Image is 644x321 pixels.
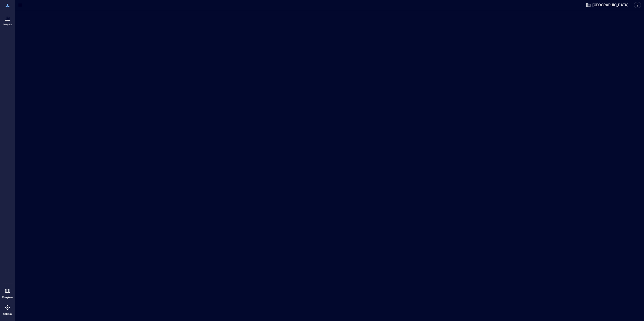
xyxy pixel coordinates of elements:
[584,1,630,9] button: [GEOGRAPHIC_DATA]
[3,312,12,315] p: Settings
[592,3,628,8] span: [GEOGRAPHIC_DATA]
[2,296,13,299] p: Floorplans
[1,285,14,300] a: Floorplans
[3,23,12,26] p: Analytics
[1,12,14,28] a: Analytics
[2,301,14,317] a: Settings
